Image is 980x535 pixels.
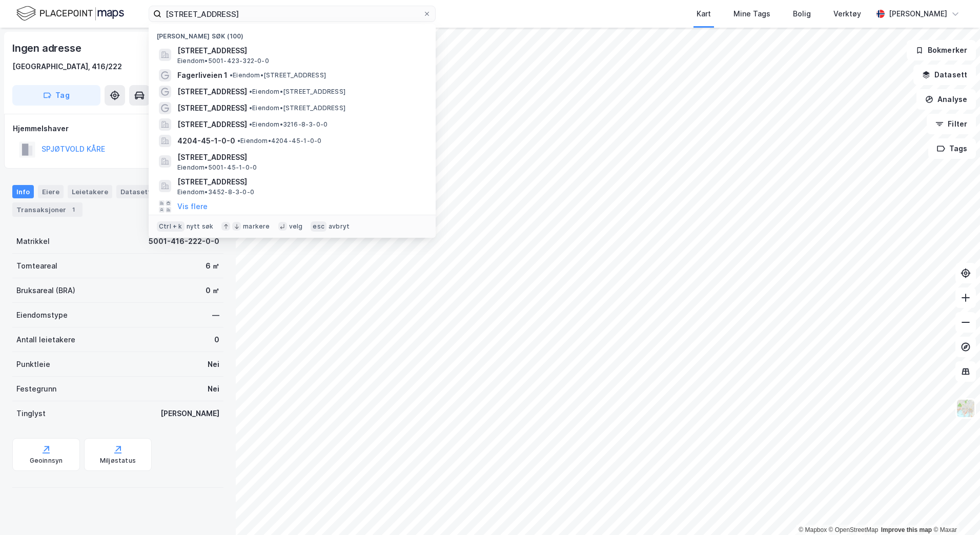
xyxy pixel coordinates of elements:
[177,200,208,213] button: Vis flere
[249,104,252,112] span: •
[833,8,861,20] div: Verktøy
[16,309,68,321] div: Eiendomstype
[214,334,219,346] div: 0
[927,114,976,134] button: Filter
[208,383,219,395] div: Nei
[733,8,770,20] div: Mine Tags
[177,45,423,57] span: [STREET_ADDRESS]
[38,185,64,198] div: Eiere
[177,151,423,163] span: [STREET_ADDRESS]
[929,486,980,535] div: Kontrollprogram for chat
[12,60,122,73] div: [GEOGRAPHIC_DATA], 416/222
[799,526,827,533] a: Mapbox
[160,407,219,420] div: [PERSON_NAME]
[249,120,252,128] span: •
[177,163,257,172] span: Eiendom • 5001-45-1-0-0
[237,137,321,145] span: Eiendom • 4204-45-1-0-0
[206,284,219,297] div: 0 ㎡
[116,185,155,198] div: Datasett
[889,8,947,20] div: [PERSON_NAME]
[881,526,932,533] a: Improve this map
[16,284,75,297] div: Bruksareal (BRA)
[212,309,219,321] div: —
[161,6,423,22] input: Søk på adresse, matrikkel, gårdeiere, leietakere eller personer
[177,86,247,98] span: [STREET_ADDRESS]
[928,138,976,159] button: Tags
[177,135,235,147] span: 4204-45-1-0-0
[793,8,811,20] div: Bolig
[697,8,711,20] div: Kart
[249,88,345,96] span: Eiendom • [STREET_ADDRESS]
[177,57,269,65] span: Eiendom • 5001-423-322-0-0
[16,260,57,272] div: Tomteareal
[907,40,976,60] button: Bokmerker
[100,457,136,465] div: Miljøstatus
[177,188,254,196] span: Eiendom • 3452-8-3-0-0
[12,185,34,198] div: Info
[913,65,976,85] button: Datasett
[149,24,436,43] div: [PERSON_NAME] søk (100)
[16,407,46,420] div: Tinglyst
[289,222,303,231] div: velg
[187,222,214,231] div: nytt søk
[30,457,63,465] div: Geoinnsyn
[149,235,219,248] div: 5001-416-222-0-0
[13,122,223,135] div: Hjemmelshaver
[230,71,233,79] span: •
[208,358,219,371] div: Nei
[916,89,976,110] button: Analyse
[177,176,423,188] span: [STREET_ADDRESS]
[16,358,50,371] div: Punktleie
[12,85,100,106] button: Tag
[206,260,219,272] div: 6 ㎡
[177,69,228,81] span: Fagerliveien 1
[16,383,56,395] div: Festegrunn
[237,137,240,145] span: •
[16,235,50,248] div: Matrikkel
[68,204,78,215] div: 1
[956,399,975,418] img: Z
[929,486,980,535] iframe: Chat Widget
[68,185,112,198] div: Leietakere
[329,222,350,231] div: avbryt
[249,120,328,129] span: Eiendom • 3216-8-3-0-0
[230,71,326,79] span: Eiendom • [STREET_ADDRESS]
[829,526,879,533] a: OpenStreetMap
[16,5,124,23] img: logo.f888ab2527a4732fd821a326f86c7f29.svg
[177,118,247,131] span: [STREET_ADDRESS]
[12,202,83,217] div: Transaksjoner
[157,221,185,232] div: Ctrl + k
[12,40,83,56] div: Ingen adresse
[249,104,345,112] span: Eiendom • [STREET_ADDRESS]
[311,221,326,232] div: esc
[249,88,252,95] span: •
[177,102,247,114] span: [STREET_ADDRESS]
[16,334,75,346] div: Antall leietakere
[243,222,270,231] div: markere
